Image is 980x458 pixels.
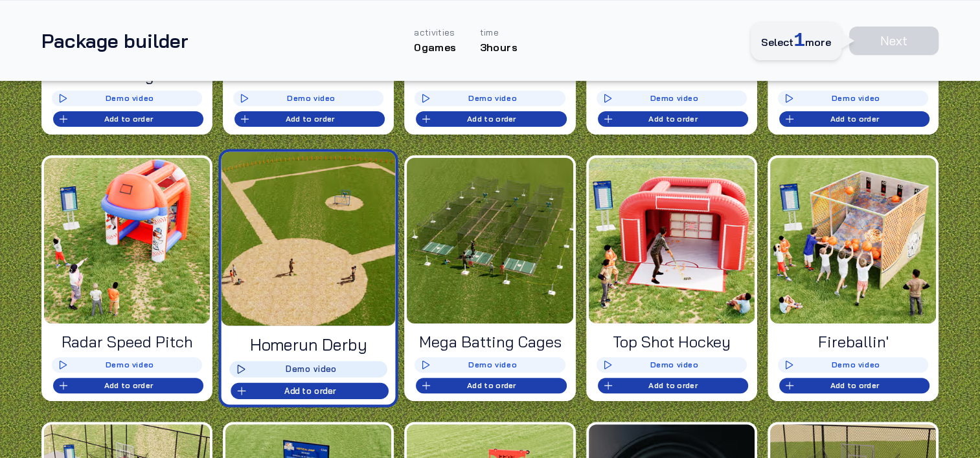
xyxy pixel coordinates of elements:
[479,41,486,54] span: 3
[53,111,203,127] button: Image of Quarterback Challenge Quarterback Challenge Demo video
[416,378,566,393] button: Image of Mega Batting Cages Mega Batting Cages Demo video
[240,114,374,124] span: Add to order
[598,111,748,127] button: Image of Vertical Jump Vertical Jump Demo video
[417,334,562,349] h4: Mega Batting Cages
[603,114,738,124] span: Add to order
[421,114,556,124] span: Add to order
[236,386,378,397] span: Add to order
[52,357,202,373] button: Image of Radar Speed Pitch Radar Speed Pitch Add to order
[416,111,566,127] button: Image of 40 Yard Dash 40 Yard Dash Demo video
[52,91,202,106] button: Image of Quarterback Challenge Quarterback Challenge Add to order
[421,380,556,391] span: Add to order
[603,380,738,391] span: Add to order
[414,26,455,39] h3: Activities
[415,91,565,106] button: Image of 40 Yard Dash 40 Yard Dash Add to order
[778,357,928,373] button: Image of Fireballin' Fireballin' Add to order
[784,380,919,391] span: Add to order
[54,334,199,349] h4: Radar Speed Pitch
[779,378,929,393] button: Image of Fireballin' Fireballin' Demo video
[599,334,744,349] h4: Top Shot Hockey
[849,27,939,55] button: Next
[597,357,747,373] button: Image of Top Shot Hockey Top Shot Hockey Add to order
[222,152,396,326] img: Image of Homerun Derby
[784,114,919,124] span: Add to order
[761,29,831,52] p: Select more
[793,30,805,52] span: 1
[233,91,383,106] button: Image of Football Showdown Football Showdown Add to order
[231,383,389,399] button: Image of Homerun Derby Homerun Derby Demo video
[53,378,203,393] button: Image of Radar Speed Pitch Radar Speed Pitch Demo video
[779,111,929,127] button: Image of Over the Endzone Over the Endzone Demo video
[233,337,385,353] h4: Homerun Derby
[414,39,456,55] p: games
[414,41,421,54] span: 0
[479,26,498,39] h3: Time
[598,378,748,393] button: Image of Top Shot Hockey Top Shot Hockey Demo video
[597,91,747,106] button: Image of Vertical Jump Vertical Jump Add to order
[58,380,193,391] span: Add to order
[234,111,385,127] button: Image of Football Showdown Football Showdown Demo video
[229,361,387,377] button: Image of Homerun Derby Homerun Derby Add to order
[778,91,928,106] button: Image of Over the Endzone Over the Endzone Add to order
[781,334,926,349] h4: Fireballin'
[770,158,936,323] img: Image of Fireballin'
[479,39,517,55] p: hours
[41,29,188,52] h1: Package builder
[44,158,210,323] img: Image of Radar Speed Pitch
[589,158,755,323] img: Image of Top Shot Hockey
[54,52,199,83] h4: Quarterback Challenge
[407,158,573,323] img: Image of Mega Batting Cages
[415,357,565,373] button: Image of Mega Batting Cages Mega Batting Cages Add to order
[58,114,193,124] span: Add to order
